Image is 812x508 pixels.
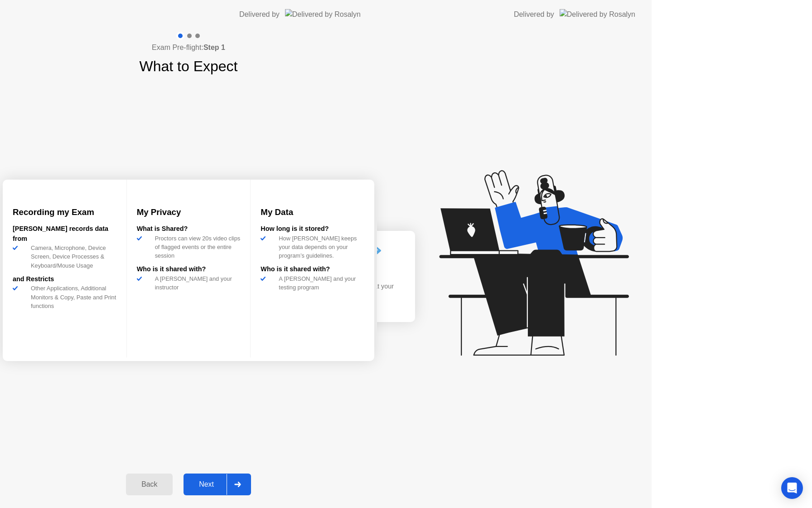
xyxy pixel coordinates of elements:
[126,474,173,495] button: Back
[203,44,225,51] b: Step 1
[137,264,241,274] div: Who is it shared with?
[275,234,364,260] div: How [PERSON_NAME] keeps your data depends on your program’s guidelines.
[151,274,241,292] div: A [PERSON_NAME] and your instructor
[140,55,238,77] h1: What to Expect
[261,264,364,274] div: Who is it shared with?
[137,224,241,234] div: What is Shared?
[285,9,361,20] img: Delivered by Rosalyn
[27,244,116,270] div: Camera, Microphone, Device Screen, Device Processes & Keyboard/Mouse Usage
[13,224,116,244] div: [PERSON_NAME] records data from
[184,474,251,495] button: Next
[560,9,635,20] img: Delivered by Rosalyn
[781,477,803,499] div: Open Intercom Messenger
[27,284,116,310] div: Other Applications, Additional Monitors & Copy, Paste and Print functions
[129,480,170,488] div: Back
[137,206,241,219] h3: My Privacy
[275,274,364,292] div: A [PERSON_NAME] and your testing program
[151,234,241,260] div: Proctors can view 20s video clips of flagged events or the entire session
[239,9,280,20] div: Delivered by
[13,206,116,219] h3: Recording my Exam
[13,274,116,284] div: and Restricts
[261,206,364,219] h3: My Data
[514,9,554,20] div: Delivered by
[261,224,364,234] div: How long is it stored?
[186,480,227,488] div: Next
[152,42,225,53] h4: Exam Pre-flight:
